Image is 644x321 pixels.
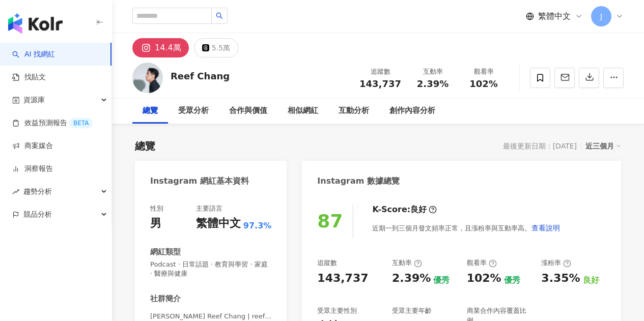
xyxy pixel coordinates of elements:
div: 優秀 [504,275,520,286]
div: Reef Chang [171,70,230,82]
div: 優秀 [433,275,450,286]
button: 14.4萬 [132,38,189,57]
span: Podcast · 日常話題 · 教育與學習 · 家庭 · 醫療與健康 [150,260,271,278]
div: 102% [467,271,501,286]
button: 查看說明 [531,218,561,238]
div: 近三個月 [585,139,621,153]
div: 網紅類型 [150,247,181,257]
div: 近期一到三個月發文頻率正常，且漲粉率與互動率高。 [372,218,561,238]
div: 14.4萬 [155,41,181,55]
span: 2.39% [417,79,449,89]
span: 競品分析 [23,203,52,226]
span: 資源庫 [23,89,45,111]
div: 總覽 [135,139,155,153]
div: 主要語言 [196,204,222,213]
div: K-Score : [372,204,437,215]
span: 趨勢分析 [23,180,52,203]
div: 追蹤數 [359,67,401,77]
div: 3.35% [541,271,580,286]
div: 男 [150,216,161,231]
div: 87 [317,211,343,231]
div: 5.5萬 [212,41,230,55]
div: 互動分析 [339,105,369,117]
div: 良好 [583,275,599,286]
span: 102% [469,79,498,89]
div: 受眾主要性別 [317,306,357,315]
div: 最後更新日期：[DATE] [503,142,577,150]
div: 合作與價值 [229,105,267,117]
div: 2.39% [392,271,431,286]
span: search [216,12,223,19]
span: 97.3% [243,220,272,231]
div: 互動率 [413,67,452,77]
a: 效益預測報告BETA [12,118,93,128]
span: [PERSON_NAME] Reef Chang | reefchang [150,312,271,321]
span: J [600,11,602,22]
span: 繁體中文 [538,11,571,22]
span: 143,737 [359,78,401,89]
div: 受眾主要年齡 [392,306,432,315]
a: 商案媒合 [12,141,53,151]
div: 總覽 [143,105,158,117]
div: 追蹤數 [317,258,337,268]
div: 受眾分析 [178,105,209,117]
div: 觀看率 [467,258,497,268]
div: 漲粉率 [541,258,571,268]
div: Instagram 數據總覽 [317,176,400,187]
span: 查看說明 [531,224,560,232]
div: 繁體中文 [196,216,241,231]
button: 5.5萬 [194,38,238,57]
div: 互動率 [392,258,422,268]
img: KOL Avatar [132,63,163,93]
a: searchAI 找網紅 [12,49,55,60]
a: 洞察報告 [12,164,53,174]
div: 相似網紅 [288,105,318,117]
div: 性別 [150,204,163,213]
img: logo [8,13,63,34]
div: 觀看率 [464,67,503,77]
span: rise [12,188,19,195]
div: 社群簡介 [150,294,181,304]
div: 143,737 [317,271,368,286]
a: 找貼文 [12,72,46,82]
div: Instagram 網紅基本資料 [150,176,249,187]
div: 良好 [410,204,427,215]
div: 創作內容分析 [389,105,435,117]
